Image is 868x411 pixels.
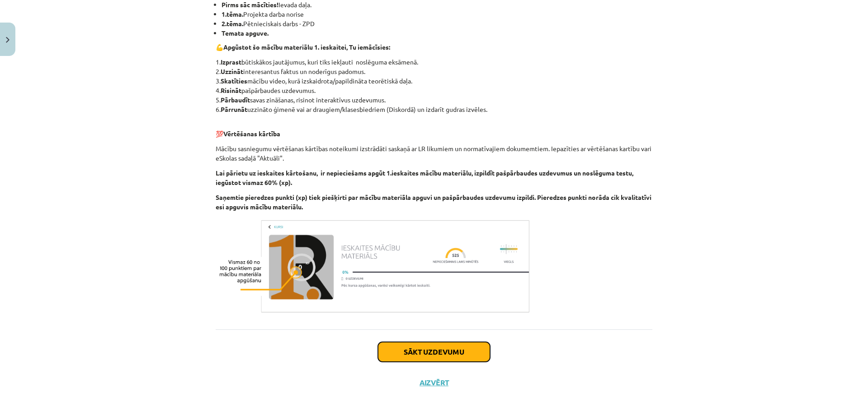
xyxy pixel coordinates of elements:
p: Mācību sasniegumu vērtēšanas kārtības noteikumi izstrādāti saskaņā ar LR likumiem un normatīvajie... [216,144,652,163]
b: Skatīties [221,77,247,85]
img: icon-close-lesson-0947bae3869378f0d4975bcd49f059093ad1ed9edebbc8119c70593378902aed.svg [6,37,9,43]
b: Risināt [221,86,241,94]
li: Pētnieciskais darbs - ZPD [222,19,652,28]
b: Uzzināt [221,67,243,75]
b: Lai pārietu uz ieskaites kārtošanu, ir nepieciešams apgūt 1.ieskaites mācību materiālu, izpildīt ... [216,169,633,186]
b: Temata apguve. [222,29,269,37]
b: Pārbaudīt [221,96,250,104]
b: Izprast [221,58,241,66]
button: Sākt uzdevumu [378,342,490,362]
p: 💪 [216,42,652,52]
b: Apgūstot šo mācību materiālu 1. ieskaitei, Tu iemācīsies: [223,43,390,51]
b: Saņemtie pieredzes punkti (xp) tiek piešķirti par mācību materiāla apguvi un pašpārbaudes uzdevum... [216,193,651,211]
p: 1. būtiskākos jautājumus, kuri tiks iekļauti noslēguma eksāmenā. 2. interesantus faktus un noderī... [216,57,652,114]
b: Pārrunāt [221,105,247,113]
b: Vērtēšanas kārtība [223,129,280,138]
p: 💯 [216,120,652,139]
b: Pirms sāc mācīties! [222,0,278,9]
b: 1.tēma. [222,10,243,18]
li: Projekta darba norise [222,9,652,19]
button: Aizvērt [417,378,451,387]
b: 2.tēma. [222,19,243,28]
